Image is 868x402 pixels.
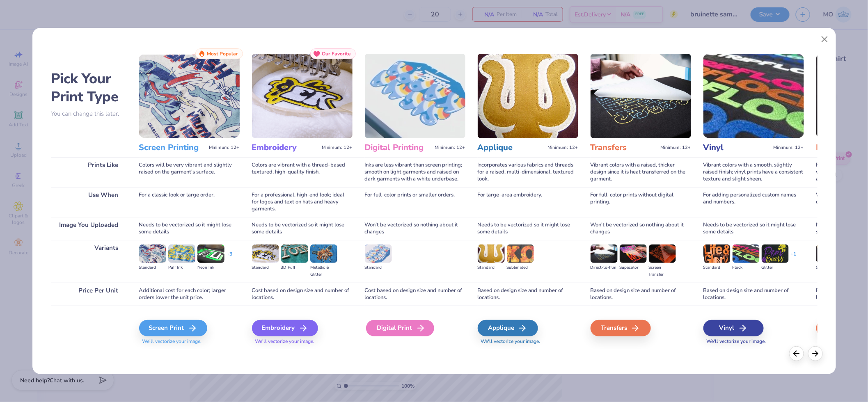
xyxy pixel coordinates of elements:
[139,244,166,263] img: Standard
[478,157,578,187] div: Incorporates various fabrics and threads for a raised, multi-dimensional, textured look.
[139,157,240,187] div: Colors will be very vibrant and slightly raised on the garment's surface.
[591,54,691,138] img: Transfers
[252,157,353,187] div: Colors are vibrant with a thread-based textured, high-quality finish.
[703,320,764,336] div: Vinyl
[365,187,465,217] div: For full-color prints or smaller orders.
[209,145,240,151] span: Minimum: 12+
[478,244,505,263] img: Standard
[365,244,392,263] img: Standard
[817,32,832,47] button: Close
[649,264,676,278] div: Screen Transfer
[507,244,534,263] img: Sublimated
[791,251,797,265] div: + 1
[281,244,308,263] img: 3D Puff
[227,251,232,265] div: + 3
[252,264,279,271] div: Standard
[139,217,240,240] div: Needs to be vectorized so it might lose some details
[252,142,319,153] h3: Embroidery
[252,338,353,345] span: We'll vectorize your image.
[365,217,465,240] div: Won't be vectorized so nothing about it changes
[51,283,127,306] div: Price Per Unit
[365,142,432,153] h3: Digital Printing
[591,264,618,271] div: Direct-to-film
[591,217,691,240] div: Won't be vectorized so nothing about it changes
[252,283,353,306] div: Cost based on design size and number of locations.
[478,187,578,217] div: For large-area embroidery.
[703,283,804,306] div: Based on design size and number of locations.
[478,264,505,271] div: Standard
[168,244,195,263] img: Puff Ink
[703,157,804,187] div: Vibrant colors with a smooth, slightly raised finish; vinyl prints have a consistent texture and ...
[733,244,760,263] img: Flock
[139,187,240,217] div: For a classic look or large order.
[252,320,318,336] div: Embroidery
[252,217,353,240] div: Needs to be vectorized so it might lose some details
[139,283,240,306] div: Additional cost for each color; larger orders lower the unit price.
[435,145,465,151] span: Minimum: 12+
[478,338,578,345] span: We'll vectorize your image.
[703,244,731,263] img: Standard
[51,70,127,106] h2: Pick Your Print Type
[168,264,195,271] div: Puff Ink
[252,187,353,217] div: For a professional, high-end look; ideal for logos and text on hats and heavy garments.
[620,264,647,271] div: Supacolor
[591,244,618,263] img: Direct-to-film
[139,264,166,271] div: Standard
[591,283,691,306] div: Based on design size and number of locations.
[703,142,770,153] h3: Vinyl
[478,320,538,336] div: Applique
[591,187,691,217] div: For full-color prints without digital printing.
[733,264,760,271] div: Flock
[197,264,224,271] div: Neon Ink
[774,145,804,151] span: Minimum: 12+
[478,54,578,138] img: Applique
[703,54,804,138] img: Vinyl
[507,264,534,271] div: Sublimated
[139,338,240,345] span: We'll vectorize your image.
[661,145,691,151] span: Minimum: 12+
[310,244,337,263] img: Metallic & Glitter
[281,264,308,271] div: 3D Puff
[252,54,353,138] img: Embroidery
[51,157,127,187] div: Prints Like
[703,187,804,217] div: For adding personalized custom names and numbers.
[310,264,337,278] div: Metallic & Glitter
[620,244,647,263] img: Supacolor
[816,264,843,271] div: Standard
[649,244,676,263] img: Screen Transfer
[252,244,279,263] img: Standard
[365,54,465,138] img: Digital Printing
[207,51,238,57] span: Most Popular
[478,283,578,306] div: Based on design size and number of locations.
[816,244,843,263] img: Standard
[51,110,127,117] p: You can change this later.
[365,157,465,187] div: Inks are less vibrant than screen printing; smooth on light garments and raised on dark garments ...
[51,217,127,240] div: Image You Uploaded
[322,145,353,151] span: Minimum: 12+
[762,264,789,271] div: Glitter
[703,338,804,345] span: We'll vectorize your image.
[478,217,578,240] div: Needs to be vectorized so it might lose some details
[591,157,691,187] div: Vibrant colors with a raised, thicker design since it is heat transferred on the garment.
[478,142,545,153] h3: Applique
[322,51,351,57] span: Our Favorite
[139,54,240,138] img: Screen Printing
[365,264,392,271] div: Standard
[197,244,224,263] img: Neon Ink
[365,283,465,306] div: Cost based on design size and number of locations.
[703,264,731,271] div: Standard
[591,320,651,336] div: Transfers
[703,217,804,240] div: Needs to be vectorized so it might lose some details
[366,320,434,336] div: Digital Print
[591,142,657,153] h3: Transfers
[51,187,127,217] div: Use When
[51,240,127,282] div: Variants
[762,244,789,263] img: Glitter
[139,142,206,153] h3: Screen Printing
[548,145,578,151] span: Minimum: 12+
[139,320,207,336] div: Screen Print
